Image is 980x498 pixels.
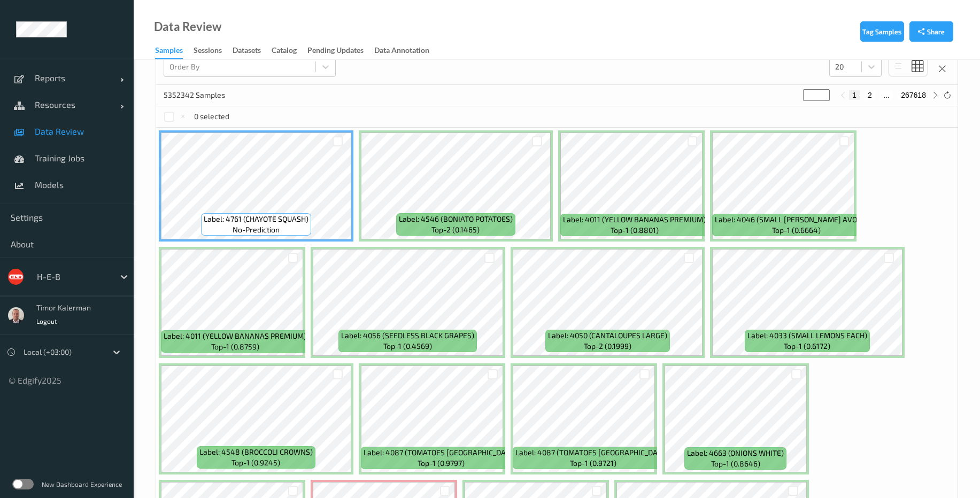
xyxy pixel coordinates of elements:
span: top-2 (0.1999) [584,341,631,352]
a: Pending Updates [307,43,374,58]
button: Share [909,21,953,42]
span: Label: 4050 (CANTALOUPES LARGE) [548,330,667,341]
span: Label: 4546 (BONIATO POTATOES) [399,214,513,224]
span: Label: 4011 (YELLOW BANANAS PREMIUM) [563,214,706,225]
span: Label: 4011 (YELLOW BANANAS PREMIUM) [164,331,306,341]
span: top-1 (0.9721) [570,458,616,469]
a: Sessions [194,43,233,58]
button: ... [880,90,893,100]
span: Label: 4087 (TOMATOES [GEOGRAPHIC_DATA]) [515,447,671,458]
a: Samples [155,43,194,59]
span: top-1 (0.9797) [418,458,465,469]
div: Data Review [154,21,221,32]
div: Datasets [233,45,261,58]
button: 1 [849,90,860,100]
p: 0 selected [194,111,229,122]
a: Catalog [272,43,307,58]
span: Label: 4056 (SEEDLESS BLACK GRAPES) [341,330,474,341]
span: Label: 4087 (TOMATOES [GEOGRAPHIC_DATA]) [364,447,519,458]
span: top-2 (0.1465) [431,224,480,235]
span: Label: 4761 (CHAYOTE SQUASH) [204,214,308,224]
span: top-1 (0.9245) [232,457,280,468]
a: Datasets [233,43,272,58]
div: Pending Updates [307,45,364,58]
div: Catalog [272,45,297,58]
span: top-1 (0.6664) [772,225,821,236]
span: Label: 4033 (SMALL LEMONS EACH) [747,330,867,341]
span: top-1 (0.6172) [784,341,830,352]
span: top-1 (0.8801) [611,225,659,236]
button: 267618 [898,90,929,100]
span: top-1 (0.8646) [711,458,760,469]
div: Samples [155,45,183,59]
span: no-prediction [233,224,280,235]
p: 5352342 Samples [164,90,244,100]
div: Data Annotation [374,45,429,58]
span: Label: 4663 (ONIONS WHITE) [687,448,784,458]
span: top-1 (0.8759) [211,341,259,352]
div: Sessions [194,45,222,58]
a: Data Annotation [374,43,440,58]
span: Label: 4548 (BROCCOLI CROWNS) [199,447,313,457]
span: Label: 4046 (SMALL [PERSON_NAME] AVOCADO) [715,214,878,225]
button: 2 [865,90,875,100]
button: Tag Samples [860,21,904,42]
span: top-1 (0.4569) [383,341,432,352]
